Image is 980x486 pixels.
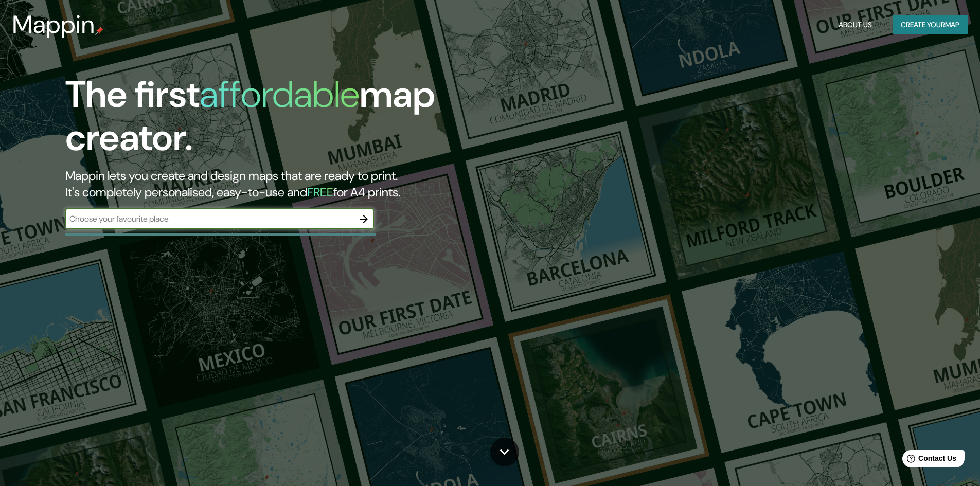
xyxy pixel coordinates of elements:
iframe: Help widget launcher [888,446,969,475]
h3: Mappin [12,10,95,39]
h2: Mappin lets you create and design maps that are ready to print. It's completely personalised, eas... [65,168,556,201]
button: About Us [834,15,876,34]
h1: affordable [200,70,360,118]
h1: The first map creator. [65,73,556,168]
button: Create yourmap [893,15,968,34]
img: mappin-pin [95,27,103,35]
input: Choose your favourite place [65,213,353,225]
h5: FREE [307,184,333,200]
